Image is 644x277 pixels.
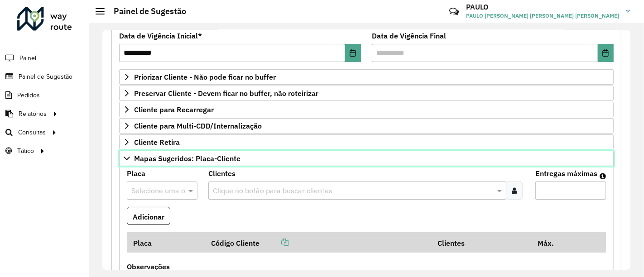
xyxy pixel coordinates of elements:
font: Data de Vigência Inicial [119,31,198,40]
font: Data de Vigência Final [372,31,446,40]
font: Adicionar [133,212,164,221]
font: Painel [19,55,36,62]
a: Contato Rápido [444,2,464,21]
button: Escolha a data [345,44,361,62]
font: Máx. [538,239,554,248]
font: Cliente para Recarregar [134,105,214,114]
a: Cliente Retira [119,134,614,150]
font: Entregas máximas [535,169,597,178]
font: PAULO [PERSON_NAME] [PERSON_NAME] [PERSON_NAME] [466,12,619,19]
font: Tático [17,148,34,154]
a: Mapas Sugeridos: Placa-Cliente [119,151,614,166]
font: Cliente para Multi-CDD/Internalização [134,121,262,130]
a: Priorizar Cliente - Não pode ficar no buffer [119,69,614,85]
font: Preservar Cliente - Devem ficar no buffer, não roteirizar [134,89,318,98]
font: Painel de Sugestão [114,6,186,16]
a: Copiar [260,238,288,247]
font: Mapas Sugeridos: Placa-Cliente [134,154,240,163]
font: Código Cliente [211,239,260,248]
font: Observações [127,262,170,271]
a: Preservar Cliente - Devem ficar no buffer, não roteirizar [119,86,614,101]
a: Cliente para Recarregar [119,102,614,117]
font: Relatórios [19,110,47,117]
button: Escolha a data [598,44,614,62]
font: Painel de Sugestão [19,73,72,80]
font: Placa [133,239,152,248]
em: Máximo de clientes que serão colocados na mesma rota com os clientes informados [600,172,606,180]
font: Clientes [437,239,465,248]
font: Clientes [208,169,235,178]
font: Placa [127,169,145,178]
font: Cliente Retira [134,138,180,147]
button: Adicionar [127,207,170,225]
font: Pedidos [17,92,40,99]
a: Cliente para Multi-CDD/Internalização [119,118,614,134]
font: Priorizar Cliente - Não pode ficar no buffer [134,72,276,81]
font: PAULO [466,2,488,11]
font: Consultas [18,129,46,136]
